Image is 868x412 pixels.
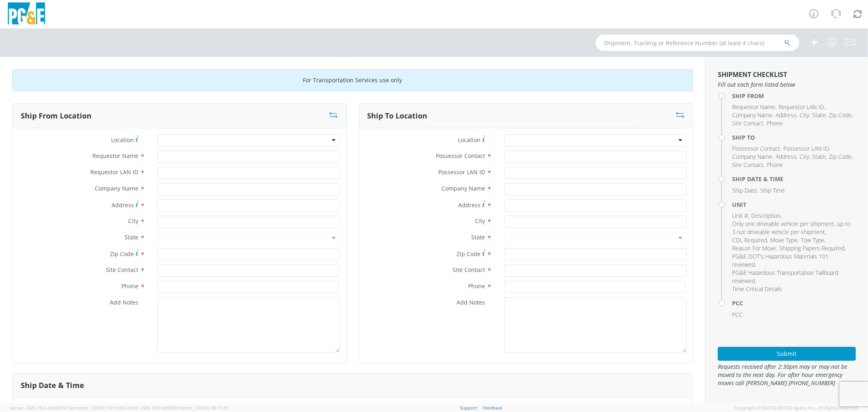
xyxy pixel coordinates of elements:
li: , [732,145,781,153]
a: Feedback [483,405,503,411]
span: Ship Time [760,186,785,194]
li: , [732,220,854,236]
span: Phone [767,161,783,169]
li: , [732,153,774,161]
span: Phone [121,282,138,290]
span: PG&E DOT's Hazardous Materials 101 reviewed [732,252,829,268]
span: Add Notes [110,298,138,306]
h3: Ship To Location [367,112,428,120]
span: Company Name [732,111,772,119]
h4: Ship Date & Time [732,176,856,182]
img: pge-logo-06675f144f4cfa6a6814.png [6,2,47,26]
span: Site Contact [106,266,138,274]
li: , [751,212,782,220]
span: Zip Code [829,111,852,119]
h4: Ship From [732,93,856,99]
span: Phone [767,119,783,127]
span: PG&E Hazardous Transportation Tailboard reviewed [732,269,838,285]
span: Move Type [770,236,798,244]
span: Ship Date [732,186,757,194]
h3: Ship Date & Time [21,381,84,390]
span: Site Contact [453,266,485,274]
h4: Unit [732,202,856,208]
span: Zip Code [110,250,134,258]
span: Address [776,111,796,119]
span: Possessor Contact [436,152,485,160]
span: State [125,233,138,241]
span: State [471,233,485,241]
li: , [732,252,854,269]
span: Possessor LAN ID [438,168,485,176]
li: , [829,111,853,119]
span: Tow Type [801,236,824,244]
li: , [778,103,825,111]
span: Location [111,136,134,144]
span: Address [776,153,796,160]
span: Location [458,136,481,144]
h4: Ship To [732,134,856,140]
span: Time Critical Details [732,285,782,293]
span: City [800,111,809,119]
h4: PCC [732,300,856,306]
span: Reason For Move [732,244,776,252]
span: City [128,217,138,225]
span: Possessor Contact [732,145,780,152]
span: Description [751,212,781,219]
span: Add Notes [457,298,485,306]
li: , [812,111,827,119]
li: , [770,236,799,244]
span: Site Contact [732,161,763,169]
span: master, [DATE] 10:10:00 [74,405,124,411]
span: State [812,153,826,160]
li: , [800,153,810,161]
span: Zip Code [829,153,852,160]
strong: Shipment Checklist [718,70,787,79]
span: Server: 2025.18.0-a0edd1917ac [10,405,124,411]
li: , [783,145,830,153]
span: CDL Required [732,236,767,244]
li: , [812,153,827,161]
span: Client: 2025.18.0-0e69584 [125,405,228,411]
li: , [732,186,758,195]
li: , [732,244,777,252]
span: Zip Code [457,250,481,258]
span: City [800,153,809,160]
span: Unit # [732,212,748,219]
span: Copyright © [DATE]-[DATE] Agistix Inc., All Rights Reserved [735,405,858,411]
li: , [732,103,776,111]
li: , [732,111,774,119]
li: , [732,161,765,169]
li: , [776,111,798,119]
span: Requestor LAN ID [90,168,138,176]
li: , [829,153,853,161]
li: , [776,153,798,161]
li: , [732,212,749,220]
span: Requestor Name [732,103,775,111]
li: , [732,269,854,285]
span: Company Name [732,153,772,160]
span: Possessor LAN ID [783,145,829,152]
input: Shipment, Tracking or Reference Number (at least 4 chars) [596,35,799,51]
span: Phone [468,282,485,290]
span: Requestor Name [92,152,138,160]
li: , [732,119,765,127]
button: Submit [718,347,856,361]
li: , [779,244,846,252]
span: State [812,111,826,119]
h3: Ship From Location [21,112,92,120]
span: Company Name [95,184,138,192]
span: Site Contact [732,119,763,127]
li: , [801,236,826,244]
a: Support [460,405,477,411]
span: Requests received after 2:30pm may or may not be moved to the next day. For after hour emergency ... [718,363,856,387]
li: , [732,236,768,244]
li: , [800,111,810,119]
div: For Transportation Services use only [12,69,693,91]
span: Shipping Papers Required [779,244,844,252]
span: PCC [732,311,743,318]
span: Company Name [442,184,485,192]
span: Only one driveable vehicle per shipment, up to 3 not driveable vehicle per shipment [732,220,851,236]
span: Requestor LAN ID [778,103,824,111]
span: City [475,217,485,225]
span: Address [458,201,481,209]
